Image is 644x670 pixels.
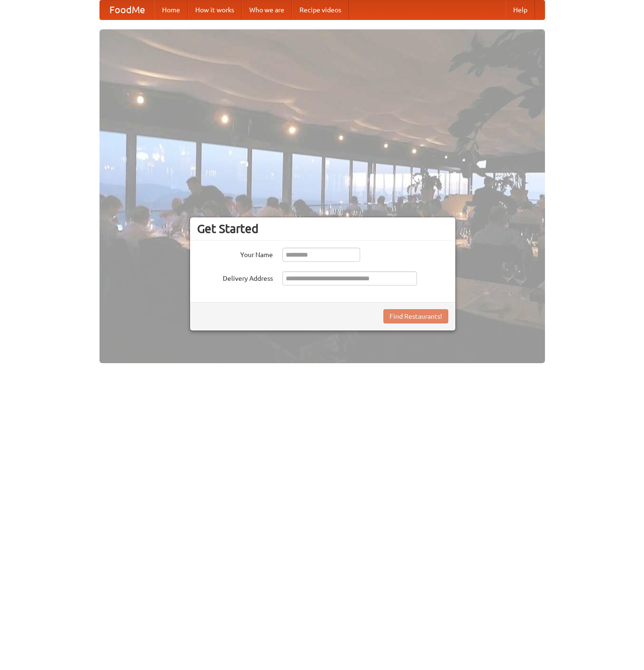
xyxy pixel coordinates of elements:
[197,271,273,283] label: Delivery Address
[197,222,448,236] h3: Get Started
[292,0,349,19] a: Recipe videos
[383,309,448,323] button: Find Restaurants!
[154,0,188,19] a: Home
[100,0,154,19] a: FoodMe
[506,0,535,19] a: Help
[197,248,273,259] label: Your Name
[242,0,292,19] a: Who we are
[188,0,242,19] a: How it works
